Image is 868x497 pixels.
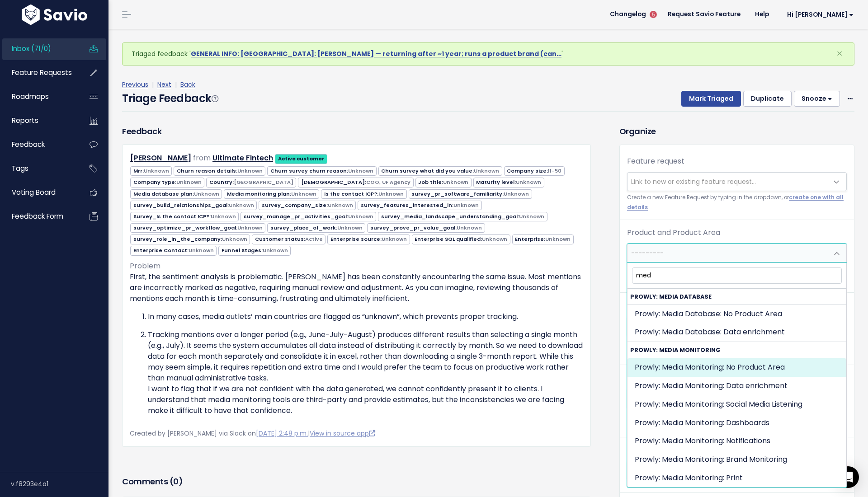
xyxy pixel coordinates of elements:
span: survey_optimize_pr_workflow_goal: [130,223,265,233]
label: Feature request [627,156,684,167]
span: survey_build_relationships_goal: [130,201,257,210]
span: Reports [12,116,38,125]
li: Prowly: Media Monitoring: Social Media Listening [627,395,846,414]
span: × [836,46,843,61]
a: create one with all details [627,194,844,211]
h3: Organize [619,125,854,137]
a: Request Savio Feature [660,8,748,21]
span: Customer status: [252,234,325,244]
button: Snooze [794,91,840,107]
a: Ultimate Fintech [212,153,273,163]
p: In many cases, media outlets’ main countries are flagged as “unknown”, which prevents proper trac... [148,311,583,322]
span: Media database plan: [130,189,222,199]
span: Unknown [222,235,247,243]
span: Mrr: [130,166,172,176]
a: Help [748,8,776,21]
li: Prowly: Media Database: Data enrichment [627,323,846,342]
img: logo-white.9d6f32f41409.svg [19,5,90,25]
span: survey_manage_pr_activities_goal: [241,212,376,221]
span: Unknown [453,202,479,209]
span: Media monitoring plan: [224,189,319,199]
small: Create a new Feature Request by typing in the dropdown, or . [627,193,847,212]
li: Prowly: Media Monitoring: Print [627,469,846,488]
span: Churn survey churn reason: [267,166,376,176]
span: from [193,153,211,163]
span: Inbox (71/0) [12,44,51,53]
span: Enterprise source: [327,234,410,244]
span: Unknown [519,213,544,220]
h4: Triage Feedback [122,90,218,107]
span: Enterprise SQL qualified: [412,234,510,244]
span: Maturity level: [473,178,544,187]
span: Unknown [348,167,373,174]
li: Prowly: Media Monitoring: No Product Area [627,358,846,377]
span: | [173,80,179,89]
a: Hi [PERSON_NAME] [776,8,861,22]
span: Hi [PERSON_NAME] [787,11,854,18]
span: survey_pr_software_familiarity: [409,189,532,199]
li: Prowly: Media Monitoring: Dashboards [627,414,846,432]
span: Active [305,235,323,243]
a: Reports [2,110,75,131]
span: survey_role_in_the_company: [130,234,250,244]
span: Country: [206,178,296,187]
span: Unknown [328,202,353,209]
span: Unknown [337,224,363,231]
span: Job title: [415,178,472,187]
div: Open Intercom Messenger [837,466,859,488]
span: Unknown [211,213,236,220]
a: View in source app [310,429,375,438]
strong: Active customer [278,155,325,162]
li: Prowly: Media Monitoring: Brand Monitoring [627,450,846,469]
span: Unknown [237,167,263,174]
span: Company type: [130,178,204,187]
span: COO, UF Agency [366,178,410,186]
a: Feature Requests [2,62,75,83]
h3: Feedback [122,125,161,137]
span: Tags [12,164,28,173]
li: Prowly: Media Database [627,289,846,342]
span: Unknown [237,224,263,231]
a: Next [157,80,171,89]
span: [DEMOGRAPHIC_DATA]: [298,178,413,187]
h3: Comments ( ) [122,475,591,488]
span: Feature Requests [12,68,72,77]
span: | [150,80,156,89]
span: Unknown [504,190,529,197]
span: survey_company_size: [259,201,356,210]
span: survey_features_interested_in: [358,201,481,210]
span: Unknown [194,190,219,197]
strong: Prowly: Media Database [627,289,846,305]
span: Enterprise Contact: [130,246,217,255]
span: Churn survey what did you value: [378,166,502,176]
a: GENERAL INFO: [GEOGRAPHIC_DATA]: [PERSON_NAME] — returning after ~1 year; runs a product brand (can… [191,49,561,58]
span: Feedback [12,140,45,149]
span: Unknown [229,202,254,209]
span: --------- [631,248,664,258]
span: Company size: [504,166,565,176]
li: Prowly: Media Monitoring: Data enrichment [627,377,846,395]
span: survey_place_of_work: [267,223,365,233]
span: Survey_Is the contact ICP?: [130,212,239,221]
span: survey_media_landscape_understanding_goal: [378,212,547,221]
span: Unknown [176,178,202,186]
span: Unknown [378,190,404,197]
span: Unknown [482,235,507,243]
li: Prowly: Media Monitoring: Notifications [627,432,846,450]
div: Triaged feedback ' ' [122,42,854,66]
button: Mark Triaged [681,91,741,107]
a: Voting Board [2,182,75,203]
span: Unknown [382,235,407,243]
span: Enterprise: [512,234,574,244]
span: Unknown [443,178,468,186]
span: 5 [650,11,657,18]
a: Tags [2,158,75,179]
a: [DATE] 2:48 p.m. [256,429,308,438]
span: Link to new or existing feature request... [631,177,756,186]
span: [GEOGRAPHIC_DATA] [234,178,293,186]
a: Feedback form [2,206,75,227]
span: 0 [173,476,179,487]
a: Back [180,80,195,89]
strong: Prowly: Media Monitoring [627,342,846,358]
span: Is the contact ICP?: [321,189,406,199]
